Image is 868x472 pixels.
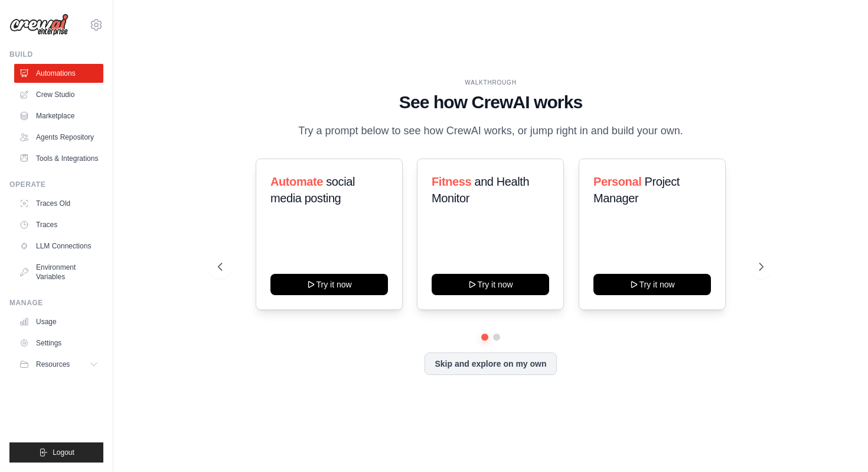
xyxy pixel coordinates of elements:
[218,92,763,113] h1: See how CrewAI works
[9,180,103,189] div: Operate
[14,215,103,234] a: Traces
[14,194,103,213] a: Traces Old
[593,175,641,188] span: Personal
[53,448,74,457] span: Logout
[270,274,388,295] button: Try it now
[14,258,103,286] a: Environment Variables
[9,14,68,36] img: Logo
[14,106,103,125] a: Marketplace
[593,175,680,205] span: Project Manager
[14,64,103,83] a: Automations
[14,149,103,168] a: Tools & Integrations
[9,50,103,59] div: Build
[432,274,549,295] button: Try it now
[36,360,70,369] span: Resources
[14,312,103,331] a: Usage
[9,442,103,463] button: Logout
[218,78,763,87] div: WALKTHROUGH
[292,122,689,140] p: Try a prompt below to see how CrewAI works, or jump right in and build your own.
[425,353,556,375] button: Skip and explore on my own
[14,355,103,374] button: Resources
[14,334,103,353] a: Settings
[14,237,103,256] a: LLM Connections
[432,175,471,188] span: Fitness
[9,298,103,308] div: Manage
[14,128,103,147] a: Agents Repository
[432,175,529,205] span: and Health Monitor
[14,85,103,104] a: Crew Studio
[270,175,323,188] span: Automate
[593,274,711,295] button: Try it now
